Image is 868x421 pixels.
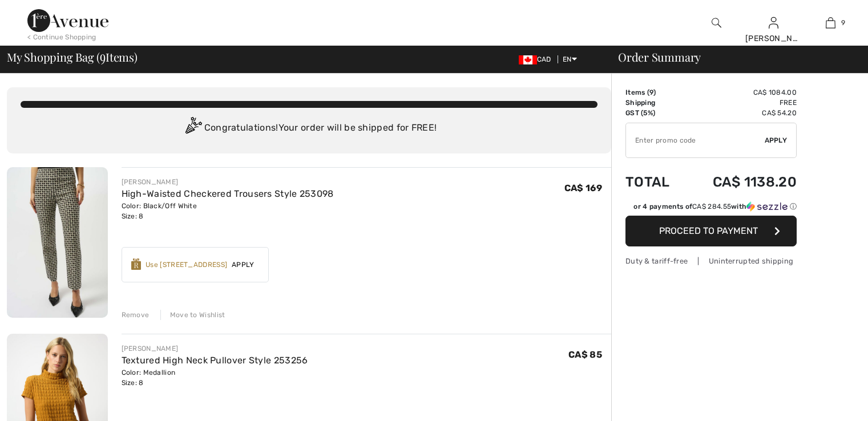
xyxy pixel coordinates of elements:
a: Sign In [769,17,778,28]
img: Canadian Dollar [519,55,537,64]
div: Move to Wishlist [160,310,225,320]
td: Total [625,163,684,201]
div: or 4 payments ofCA$ 284.55withSezzle Click to learn more about Sezzle [625,201,797,216]
img: Sezzle [746,201,788,212]
td: Free [684,98,797,108]
span: 9 [100,48,106,63]
div: Congratulations! Your order will be shipped for FREE! [21,117,597,140]
span: 9 [649,88,653,96]
span: Apply [765,135,788,145]
div: [PERSON_NAME] [122,343,308,354]
td: Items ( ) [625,87,684,98]
td: CA$ 1084.00 [684,87,797,98]
td: Shipping [625,98,684,108]
div: Color: Medallion Size: 8 [122,367,308,388]
span: My Shopping Bag ( Items) [7,51,138,63]
span: EN [563,55,577,63]
img: My Info [769,16,778,30]
img: High-Waisted Checkered Trousers Style 253098 [7,167,108,318]
div: Order Summary [604,51,861,63]
img: 1ère Avenue [27,9,108,32]
div: Color: Black/Off White Size: 8 [122,201,334,221]
div: Remove [122,310,150,320]
td: GST (5%) [625,108,684,118]
span: Apply [227,260,259,270]
td: CA$ 1138.20 [684,163,797,201]
a: Textured High Neck Pullover Style 253256 [122,355,308,366]
input: Promo code [626,123,765,157]
span: 9 [841,18,845,28]
div: [PERSON_NAME] [745,33,801,44]
img: Congratulation2.svg [181,117,204,140]
span: CA$ 85 [568,349,602,360]
span: Proceed to Payment [659,225,758,236]
button: Proceed to Payment [625,216,797,246]
span: CA$ 169 [564,183,602,193]
div: [PERSON_NAME] [122,177,334,187]
img: My Bag [826,16,835,30]
a: 9 [802,16,858,30]
td: CA$ 54.20 [684,108,797,118]
div: Use [STREET_ADDRESS] [146,260,227,270]
div: < Continue Shopping [27,32,96,42]
span: CA$ 284.55 [692,203,731,211]
div: or 4 payments of with [633,201,797,212]
a: High-Waisted Checkered Trousers Style 253098 [122,188,334,199]
span: CAD [519,55,556,63]
div: Duty & tariff-free | Uninterrupted shipping [625,256,797,266]
img: search the website [712,16,721,30]
img: Reward-Logo.svg [131,258,142,270]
